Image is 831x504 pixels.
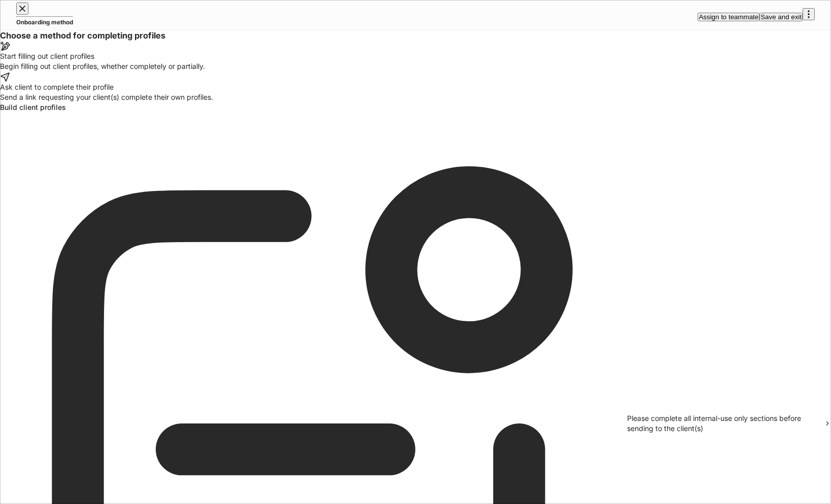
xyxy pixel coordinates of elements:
[699,14,758,20] div: Assign to teammate
[759,13,803,21] button: Save and exit
[16,17,73,27] h5: Onboarding method
[627,413,816,434] div: Please complete all internal-use only sections before sending to the client(s)
[698,13,759,21] button: Assign to teammate
[760,14,802,20] div: Save and exit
